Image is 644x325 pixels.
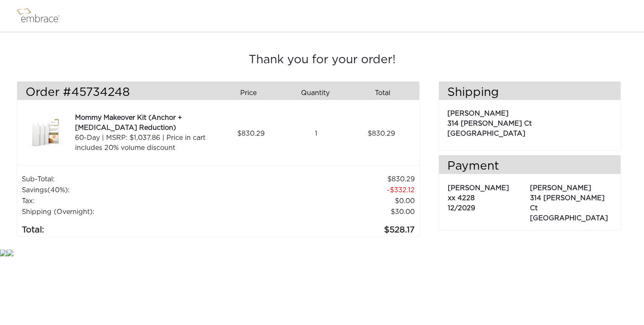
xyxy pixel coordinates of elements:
p: [PERSON_NAME] 314 [PERSON_NAME] Ct [GEOGRAPHIC_DATA] [530,179,612,223]
td: Savings : [21,185,238,196]
td: 830.29 [238,174,415,185]
span: 12/2029 [448,205,475,212]
span: 830.29 [237,129,265,139]
td: Sub-Total: [21,174,238,185]
td: 0.00 [238,196,415,206]
img: logo.png [15,5,69,26]
span: (40%) [47,187,68,193]
span: xx 4228 [448,195,475,201]
span: Quantity [301,88,330,98]
td: $30.00 [238,206,415,217]
td: Tax: [21,196,238,206]
td: Total: [21,217,238,237]
img: 7ce86e4a-8ce9-11e7-b542-02e45ca4b85b.jpeg [26,113,68,155]
div: Price [218,86,285,100]
td: Shipping (Overnight): [21,206,238,217]
h3: Thank you for your order! [17,53,627,67]
img: star.gif [7,250,13,256]
td: 332.12 [238,185,415,196]
div: Mommy Makeover Kit (Anchor + [MEDICAL_DATA] Reduction) [75,113,215,133]
h3: Payment [439,160,621,174]
p: [PERSON_NAME] 314 [PERSON_NAME] Ct [GEOGRAPHIC_DATA] [447,104,612,139]
span: 1 [315,129,317,139]
div: Total [352,86,419,100]
div: 60-Day | MSRP: $1,037.86 | Price in cart includes 20% volume discount [75,133,215,153]
h3: Order #45734248 [26,86,212,100]
td: 528.17 [238,217,415,237]
span: [PERSON_NAME] [448,185,509,191]
h3: Shipping [439,86,621,100]
span: 830.29 [368,129,395,139]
